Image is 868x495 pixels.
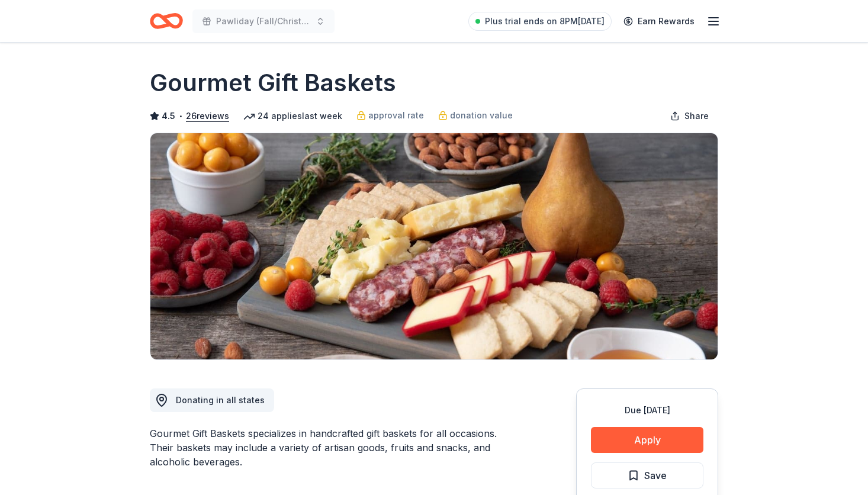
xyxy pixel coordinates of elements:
span: Pawliday (Fall/Christmas) Auction [216,14,311,28]
span: donation value [450,108,513,123]
a: approval rate [356,108,424,123]
h1: Gourmet Gift Baskets [150,66,396,99]
img: Image for Gourmet Gift Baskets [150,133,718,359]
span: • [179,111,183,121]
div: Gourmet Gift Baskets specializes in handcrafted gift baskets for all occasions. Their baskets may... [150,426,519,469]
div: 24 applies last week [243,109,342,123]
span: approval rate [368,108,424,123]
button: Share [661,104,718,128]
button: Pawliday (Fall/Christmas) Auction [192,9,335,33]
span: Donating in all states [176,395,265,405]
a: Plus trial ends on 8PM[DATE] [468,12,612,31]
a: Home [150,7,183,35]
button: Apply [591,427,703,453]
span: 4.5 [162,109,175,123]
button: Save [591,462,703,488]
a: Earn Rewards [616,11,702,32]
span: Share [684,109,709,123]
span: Plus trial ends on 8PM[DATE] [485,14,605,28]
span: Save [644,468,667,483]
button: 26reviews [186,109,229,123]
a: donation value [438,108,513,123]
div: Due [DATE] [591,403,703,417]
